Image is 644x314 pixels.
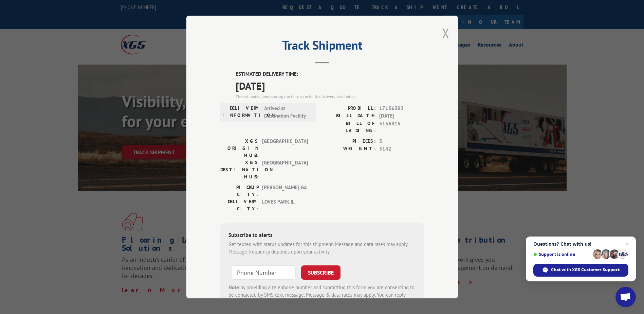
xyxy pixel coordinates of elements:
span: [GEOGRAPHIC_DATA] [262,138,308,159]
h2: Track Shipment [220,40,424,53]
button: SUBSCRIBE [301,265,341,280]
span: Arrived at Destination Facility [264,105,310,120]
span: LOVES PARK , IL [262,198,308,212]
span: Chat with XGS Customer Support [551,267,620,273]
button: Close modal [442,24,449,42]
span: [PERSON_NAME] , GA [262,184,308,198]
span: 5156815 [379,120,424,134]
div: by providing a telephone number and submitting this form you are consenting to be contacted by SM... [228,284,416,307]
span: 17156392 [379,105,424,112]
span: [DATE] [236,78,424,93]
div: Subscribe to alerts [228,231,416,241]
span: [DATE] [379,112,424,120]
label: BILL OF LADING: [322,120,376,134]
div: The estimated time is using the time zone for the delivery destination. [236,93,424,100]
div: Open chat [615,287,636,307]
span: Questions? Chat with us! [533,241,628,247]
label: PIECES: [322,138,376,145]
label: DELIVERY INFORMATION: [222,105,261,120]
span: [GEOGRAPHIC_DATA] [262,159,308,180]
input: Phone Number [231,265,296,280]
label: DELIVERY CITY: [220,198,259,212]
label: XGS DESTINATION HUB: [220,159,259,180]
label: WEIGHT: [322,145,376,153]
label: PICKUP CITY: [220,184,259,198]
span: Support is online [533,252,590,257]
div: Get texted with status updates for this shipment. Message and data rates may apply. Message frequ... [228,241,416,256]
label: ESTIMATED DELIVERY TIME: [236,70,424,78]
label: BILL DATE: [322,112,376,120]
strong: Note: [228,284,240,291]
label: XGS ORIGIN HUB: [220,138,259,159]
label: PROBILL: [322,105,376,112]
span: 3 [379,138,424,145]
div: Chat with XGS Customer Support [533,264,628,277]
span: 5142 [379,145,424,153]
span: Close chat [623,240,631,248]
